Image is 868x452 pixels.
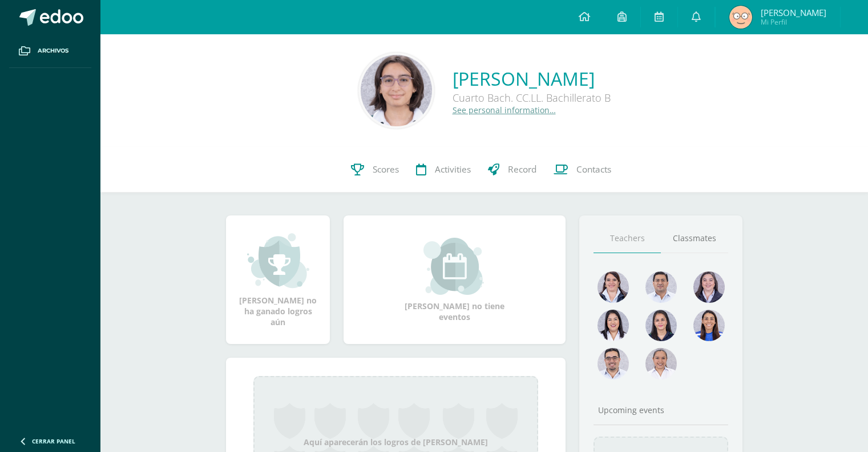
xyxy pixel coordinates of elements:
[693,310,725,341] img: a5c04a697988ad129bdf05b8f922df21.png
[361,55,432,126] img: 2bf8f84951696c27a5d63a49fc0181b4.png
[597,310,629,341] img: 0580b9beee8b50b4e2a2441e05bb36d6.png
[597,271,629,303] img: 5b1461e84b32f3e9a12355c7ee942746.png
[453,105,556,115] a: See personal information…
[545,147,620,193] a: Contacts
[645,310,677,341] img: 6bc5668d4199ea03c0854e21131151f7.png
[761,7,826,18] span: [PERSON_NAME]
[247,232,309,289] img: achievement_small.png
[693,271,725,303] img: c3579e79d07ed16708d7cededde04bff.png
[237,232,318,327] div: [PERSON_NAME] no ha ganado logros aún
[761,17,826,27] span: Mi Perfil
[594,224,661,253] a: Teachers
[453,91,611,105] div: Cuarto Bach. CC.LL. Bachillerato B
[453,66,611,91] a: [PERSON_NAME]
[373,163,399,175] span: Scores
[398,238,512,322] div: [PERSON_NAME] no tiene eventos
[423,238,486,295] img: event_small.png
[435,163,471,175] span: Activities
[576,163,611,175] span: Contacts
[594,405,728,415] div: Upcoming events
[38,46,68,55] span: Archivos
[645,348,677,379] img: d869f4b24ccbd30dc0e31b0593f8f022.png
[645,271,677,303] img: 9a0812c6f881ddad7942b4244ed4a083.png
[407,147,479,193] a: Activities
[597,348,629,379] img: c717c6dd901b269d3ae6ea341d867eaf.png
[661,224,728,253] a: Classmates
[479,147,545,193] a: Record
[729,6,752,29] img: d9c7b72a65e1800de1590e9465332ea1.png
[9,34,91,68] a: Archivos
[342,147,407,193] a: Scores
[508,163,536,175] span: Record
[32,437,75,445] span: Cerrar panel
